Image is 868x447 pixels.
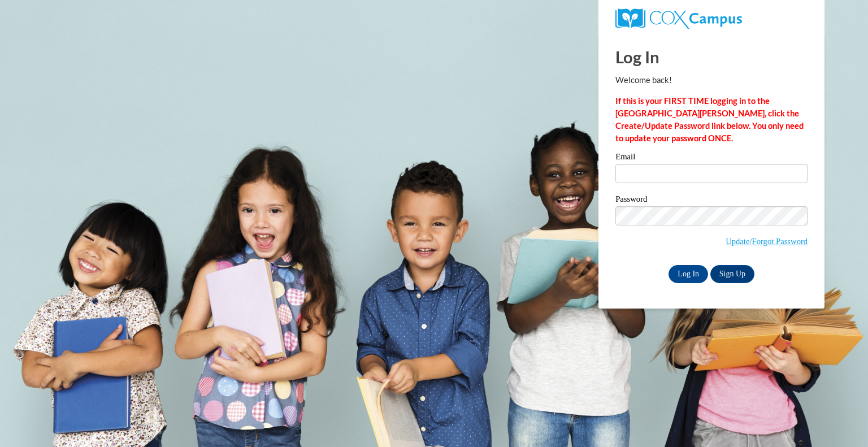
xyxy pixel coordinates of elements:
input: Log In [669,265,708,283]
label: Password [615,195,808,206]
a: Sign Up [710,265,754,283]
a: COX Campus [615,8,808,29]
label: Email [615,153,808,164]
img: COX Campus [615,8,742,29]
h1: Log In [615,45,808,68]
strong: If this is your FIRST TIME logging in to the [GEOGRAPHIC_DATA][PERSON_NAME], click the Create/Upd... [615,96,804,143]
a: Update/Forgot Password [726,237,808,246]
p: Welcome back! [615,74,808,86]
